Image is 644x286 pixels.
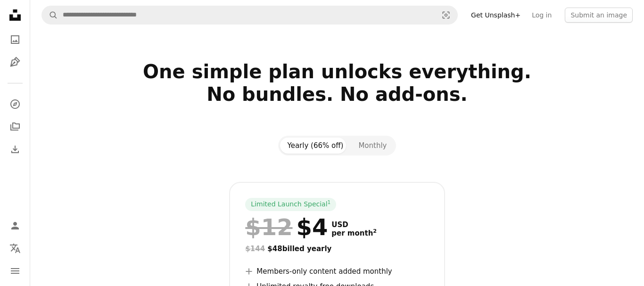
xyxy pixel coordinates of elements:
a: Photos [6,30,25,49]
div: $48 billed yearly [245,243,429,254]
sup: 1 [328,199,331,205]
form: Find visuals sitewide [41,6,458,25]
a: Explore [6,95,25,114]
span: $12 [245,215,292,239]
a: Home — Unsplash [6,6,25,26]
span: USD [331,221,377,229]
span: $144 [245,245,265,253]
a: 2 [371,229,379,237]
a: Get Unsplash+ [465,8,526,23]
sup: 2 [373,228,377,234]
a: Download History [6,140,25,159]
button: Submit an image [565,8,633,23]
h2: One simple plan unlocks everything. No bundles. No add-ons. [41,60,633,128]
div: Limited Launch Special [245,198,336,211]
div: $4 [245,215,328,239]
span: per month [331,229,377,237]
a: Collections [6,117,25,136]
button: Language [6,239,25,258]
a: Illustrations [6,53,25,72]
button: Yearly (66% off) [280,138,351,154]
button: Visual search [435,6,457,24]
button: Search Unsplash [42,6,58,24]
li: Members-only content added monthly [245,266,429,277]
a: Log in [526,8,557,23]
a: Log in / Sign up [6,216,25,235]
a: 1 [326,200,333,209]
button: Menu [6,261,25,280]
button: Monthly [351,138,394,154]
